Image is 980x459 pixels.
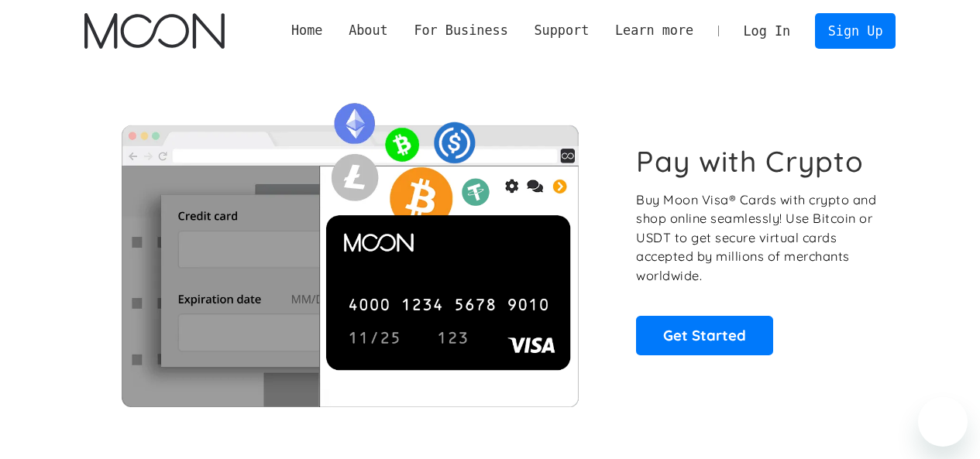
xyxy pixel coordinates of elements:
[918,397,968,447] iframe: Button to launch messaging window
[349,21,388,40] div: About
[84,92,615,406] img: Moon Cards let you spend your crypto anywhere Visa is accepted.
[335,21,401,40] div: About
[401,21,521,40] div: For Business
[534,21,589,40] div: Support
[731,14,803,48] a: Log In
[602,21,707,40] div: Learn more
[636,316,773,355] a: Get Started
[636,190,879,286] p: Buy Moon Visa® Cards with crypto and shop online seamlessly! Use Bitcoin or USDT to get secure vi...
[636,144,864,179] h1: Pay with Crypto
[414,21,507,40] div: For Business
[615,21,693,40] div: Learn more
[815,13,896,48] a: Sign Up
[84,13,225,49] img: Moon Logo
[521,21,602,40] div: Support
[278,21,335,40] a: Home
[84,13,225,49] a: home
